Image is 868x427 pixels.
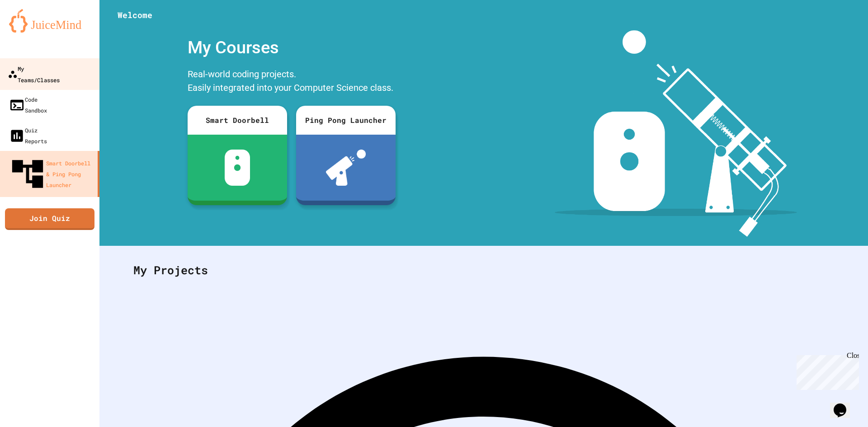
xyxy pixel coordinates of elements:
[8,63,60,85] div: My Teams/Classes
[9,94,47,116] div: Code Sandbox
[296,106,396,135] div: Ping Pong Launcher
[9,9,90,33] img: logo-orange.svg
[5,208,94,230] a: Join Quiz
[326,150,366,186] img: ppl-with-ball.png
[9,155,94,192] div: Smart Doorbell & Ping Pong Launcher
[124,253,843,288] div: My Projects
[9,125,47,146] div: Quiz Reports
[830,391,859,418] iframe: chat widget
[4,4,62,57] div: Chat with us now!Close
[225,150,250,186] img: sdb-white.svg
[183,30,400,65] div: My Courses
[183,65,400,99] div: Real-world coding projects. Easily integrated into your Computer Science class.
[793,352,859,390] iframe: chat widget
[188,106,287,135] div: Smart Doorbell
[555,30,797,237] img: banner-image-my-projects.png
